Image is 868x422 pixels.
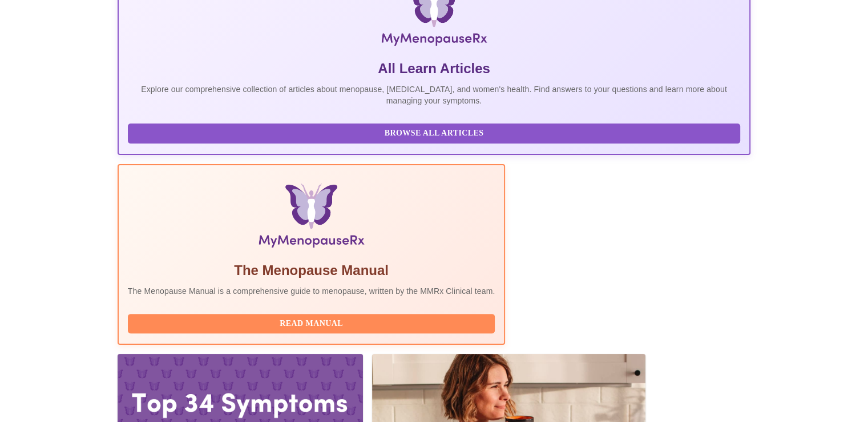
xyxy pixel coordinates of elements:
p: Explore our comprehensive collection of articles about menopause, [MEDICAL_DATA], and women's hea... [128,83,741,106]
button: Read Manual [128,314,495,334]
h5: The Menopause Manual [128,261,495,280]
span: Browse All Articles [139,126,729,141]
span: Read Manual [139,317,484,331]
p: The Menopause Manual is a comprehensive guide to menopause, written by the MMRx Clinical team. [128,285,495,297]
a: Read Manual [128,318,498,328]
a: Browse All Articles [128,128,744,137]
button: Browse All Articles [128,124,741,144]
img: Menopause Manual [186,184,437,252]
h5: All Learn Articles [128,59,741,78]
